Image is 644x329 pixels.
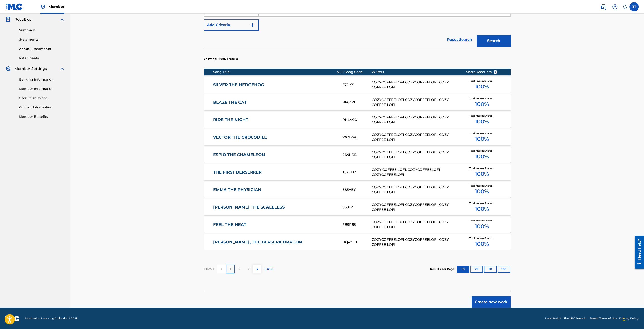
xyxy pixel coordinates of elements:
span: Total Known Shares [469,114,494,118]
div: COZYCOFFEELOFI COZYCOFFEELOFI, COZY COFFEE LOFI [372,202,459,212]
button: Search [477,35,511,47]
a: User Permissions [19,96,65,101]
img: search [600,4,606,10]
div: VX3B6R [342,135,371,140]
div: COZYCOFFEELOFI COZYCOFFEELOFI, COZY COFFEE LOFI [372,115,459,125]
img: expand [59,66,65,71]
span: Royalties [15,17,31,22]
a: [PERSON_NAME] THE SCALELESS [213,205,337,210]
div: COZYCOFFEELOFI COZYCOFFEELOFI, COZY COFFEE LOFI [372,185,459,195]
span: 100 % [475,205,489,213]
div: Drag [623,312,625,325]
p: 2 [238,266,240,272]
iframe: Chat Widget [621,307,644,329]
span: 100 % [475,135,489,143]
button: Add Criteria [204,19,259,31]
div: COZYCOFFEELOFI COZYCOFFEELOFI, COZY COFFEE LOFI [372,237,459,247]
div: COZYCOFFEELOFI COZYCOFFEELOFI, COZY COFFEE LOFI [372,132,459,142]
a: BLAZE THE CAT [213,100,337,105]
div: ES4HRB [342,152,371,157]
button: 100 [498,266,510,273]
div: FB9P65 [342,222,371,227]
span: Member [49,4,64,9]
a: Banking Information [19,77,65,82]
a: FEEL THE HEAT [213,222,337,227]
div: Notifications [622,5,627,9]
div: ES5AEY [342,187,371,192]
img: Top Rightsholder [40,4,46,10]
img: right [254,266,260,272]
div: S72IYS [342,82,371,88]
span: Total Known Shares [469,201,494,205]
div: COZYCOFFEELOFI COZYCOFFEELOFI, COZY COFFEE LOFI [372,220,459,230]
a: Portal Terms of Use [590,317,617,321]
a: Privacy Policy [619,317,639,321]
div: Song Title [213,70,337,74]
div: COZYCOFFEELOFI COZYCOFFEELOFI, COZY COFFEE LOFI [372,150,459,160]
p: LAST [264,266,274,272]
a: Contact Information [19,105,65,110]
button: Create new work [472,296,511,308]
span: Total Known Shares [469,149,494,152]
span: 100 % [475,100,489,108]
img: Royalties [5,17,11,22]
span: Mechanical Licensing Collective © 2025 [25,317,78,321]
span: Total Known Shares [469,167,494,170]
div: BF6AZI [342,100,371,105]
a: Statements [19,37,65,42]
div: Writers [372,70,459,74]
a: RIDE THE NIGHT [213,117,337,123]
img: 9d2ae6d4665cec9f34b9.svg [250,22,255,28]
a: ESPIO THE CHAMELEON [213,152,337,157]
span: 100 % [475,170,489,178]
span: 100 % [475,240,489,248]
span: Total Known Shares [469,79,494,83]
a: VECTOR THE CROCODILE [213,135,337,140]
div: S60FZL [342,205,371,210]
span: Total Known Shares [469,132,494,135]
a: [PERSON_NAME], THE BERSERK DRAGON [213,240,337,245]
div: Help [610,2,619,11]
p: 3 [247,266,249,272]
button: 50 [484,266,497,273]
a: Reset Search [445,35,474,45]
a: THE FIRST BERSERKER [213,170,337,175]
img: help [612,4,618,10]
button: 10 [457,266,469,273]
a: EMMA THE PHYSICIAN [213,187,337,192]
span: ? [494,70,497,74]
button: 25 [470,266,483,273]
div: User Menu [629,2,639,11]
div: COZY COFFEE LOFI, COZYCOFFEELOFI COZYCOFFEELOFI [372,167,459,177]
span: Total Known Shares [469,219,494,222]
a: Member Benefits [19,114,65,119]
span: Total Known Shares [469,184,494,187]
span: 100 % [475,152,489,161]
a: Annual Statements [19,47,65,51]
img: logo [5,316,20,321]
a: Need Help? [545,317,561,321]
a: Summary [19,28,65,33]
span: Total Known Shares [469,97,494,100]
img: expand [59,17,65,22]
p: Results Per Page: [430,267,456,271]
div: COZYCOFFEELOFI COZYCOFFEELOFI, COZY COFFEE LOFI [372,80,459,90]
span: Share Amounts [466,70,497,74]
span: 100 % [475,118,489,126]
a: Member Information [19,86,65,91]
p: 1 [230,266,231,272]
p: FIRST [204,266,214,272]
p: Showing 1 - 10 of 31 results [204,57,238,61]
div: COZYCOFFEELOFI COZYCOFFEELOFI, COZY COFFEE LOFI [372,97,459,108]
a: The MLC Website [564,317,587,321]
span: Total Known Shares [469,236,494,240]
div: RN6ACG [342,117,371,123]
img: Member Settings [5,66,11,71]
span: 100 % [475,222,489,231]
a: Rate Sheets [19,56,65,61]
img: MLC Logo [5,3,23,10]
span: 100 % [475,83,489,91]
